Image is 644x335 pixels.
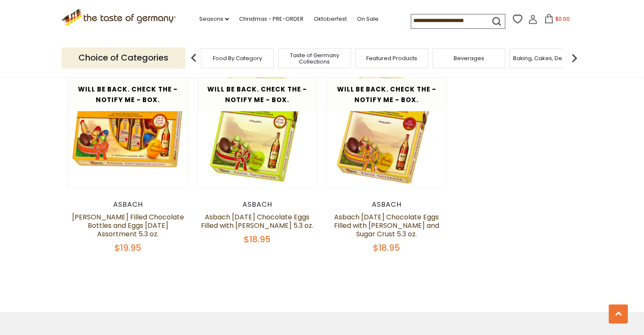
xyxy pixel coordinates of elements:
[68,68,188,188] img: Asbach
[374,242,400,254] span: $18.95
[114,242,141,254] span: $19.95
[566,50,583,66] img: next arrow
[201,212,313,230] a: Asbach [DATE] Chocolate Eggs Filled with [PERSON_NAME] 5.3 oz.
[539,14,575,27] button: $0.00
[213,55,262,61] a: Food By Category
[197,200,318,209] div: Asbach
[281,52,348,65] a: Taste of Germany Collections
[327,68,447,188] img: Asbach
[513,55,579,61] a: Baking, Cakes, Desserts
[61,47,185,68] p: Choice of Categories
[199,14,229,24] a: Seasons
[244,233,270,245] span: $18.95
[366,55,417,61] a: Featured Products
[334,212,439,239] a: Asbach [DATE] Chocolate Eggs Filled with [PERSON_NAME] and Sugar Crust 5.3 oz.
[72,212,184,239] a: [PERSON_NAME] Filled Chocolate Bottles and Eggs [DATE] Assortment 5.3 oz.
[555,15,570,22] span: $0.00
[68,200,189,209] div: Asbach
[326,200,447,209] div: Asbach
[198,68,318,188] img: Asbach
[357,14,379,24] a: On Sale
[454,55,484,61] a: Beverages
[314,14,347,24] a: Oktoberfest
[239,14,304,24] a: Christmas - PRE-ORDER
[185,50,202,66] img: previous arrow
